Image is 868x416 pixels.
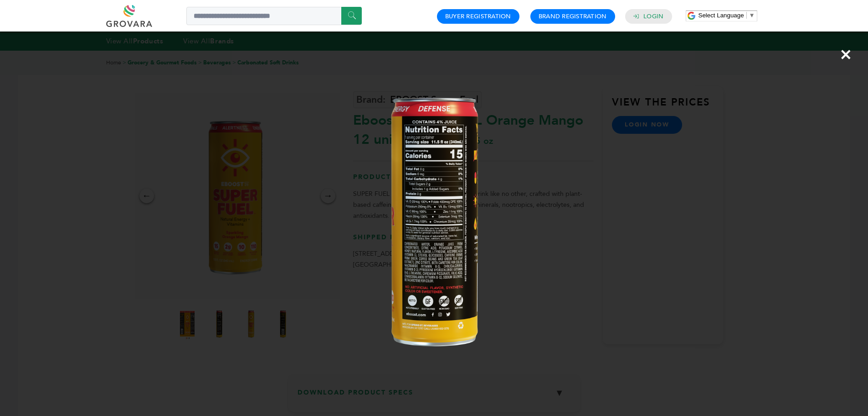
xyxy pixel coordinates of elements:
input: Search a product or brand... [186,7,362,25]
img: Image Preview [268,53,600,385]
span: ​ [746,12,747,19]
span: × [840,42,852,67]
span: Select Language [699,12,744,19]
a: Brand Registration [539,12,607,21]
span: ▼ [749,12,755,19]
a: Login [643,12,663,21]
a: Buyer Registration [445,12,511,21]
a: Select Language​ [699,12,755,19]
